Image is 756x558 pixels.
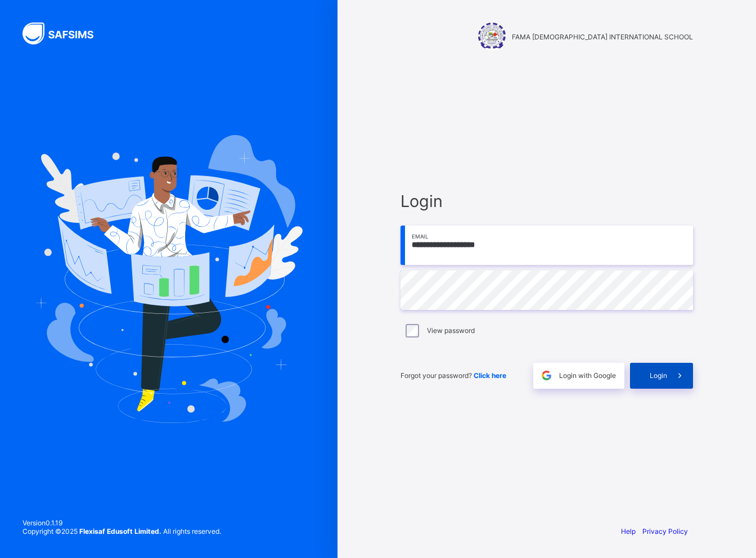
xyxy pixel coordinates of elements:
span: FAMA [DEMOGRAPHIC_DATA] INTERNATIONAL SCHOOL [512,33,693,41]
span: Login with Google [559,371,616,380]
img: google.396cfc9801f0270233282035f929180a.svg [540,369,553,382]
span: Copyright © 2025 All rights reserved. [22,527,221,535]
span: Login [400,191,693,211]
span: Version 0.1.19 [22,519,221,527]
span: Forgot your password? [400,371,506,380]
span: Login [650,371,667,380]
strong: Flexisaf Edusoft Limited. [79,527,161,535]
a: Help [621,527,636,535]
a: Click here [474,371,506,380]
a: Privacy Policy [642,527,688,535]
img: Hero Image [35,135,303,423]
img: SAFSIMS Logo [22,22,107,44]
label: View password [427,326,475,335]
